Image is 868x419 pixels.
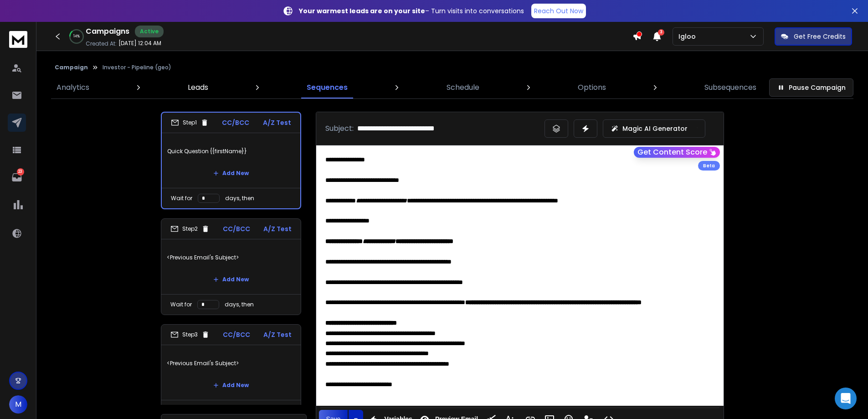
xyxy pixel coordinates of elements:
[206,376,256,394] button: Add New
[325,123,354,134] p: Subject:
[704,82,756,93] p: Subsequences
[17,168,24,176] p: 23
[182,77,214,98] a: Leads
[167,351,295,376] p: <Previous Email's Subject>
[9,395,27,414] button: M
[167,245,295,270] p: <Previous Email's Subject>
[135,26,164,37] div: Active
[223,330,250,339] p: CC/BCC
[678,32,699,41] p: Igloo
[170,225,210,233] div: Step 2
[103,64,171,71] p: Investor - Pipeline (geo)
[170,331,210,339] div: Step 3
[794,32,846,41] p: Get Free Credits
[55,64,88,71] button: Campaign
[441,77,485,98] a: Schedule
[161,112,301,209] li: Step1CC/BCCA/Z TestQuick Question {{firstName}}Add NewWait fordays, then
[223,224,250,233] p: CC/BCC
[170,301,192,308] p: Wait for
[8,168,26,186] a: 23
[161,218,301,315] li: Step2CC/BCCA/Z Test<Previous Email's Subject>Add NewWait fordays, then
[206,164,256,182] button: Add New
[171,119,209,127] div: Step 1
[835,388,857,409] div: Open Intercom Messenger
[9,31,27,48] img: logo
[578,82,606,93] p: Options
[167,139,295,164] p: Quick Question {{firstName}}
[263,330,292,339] p: A/Z Test
[263,118,291,127] p: A/Z Test
[263,224,292,233] p: A/Z Test
[534,6,583,16] p: Reach Out Now
[86,40,117,47] p: Created At:
[658,29,664,36] span: 3
[775,27,852,46] button: Get Free Credits
[118,40,161,47] p: [DATE] 12:04 AM
[634,147,720,158] button: Get Content Score
[531,4,586,18] a: Reach Out Now
[698,161,720,171] div: Beta
[299,6,425,16] strong: Your warmest leads are on your site
[447,82,479,93] p: Schedule
[299,6,524,16] p: – Turn visits into conversations
[307,82,348,93] p: Sequences
[51,77,95,98] a: Analytics
[572,77,611,98] a: Options
[225,195,254,202] p: days, then
[86,26,129,37] h1: Campaigns
[222,118,249,127] p: CC/BCC
[171,195,192,202] p: Wait for
[622,124,688,133] p: Magic AI Generator
[73,34,80,39] p: 14 %
[206,270,256,289] button: Add New
[699,77,762,98] a: Subsequences
[769,78,853,97] button: Pause Campaign
[188,82,208,93] p: Leads
[56,82,89,93] p: Analytics
[225,301,254,308] p: days, then
[603,119,705,138] button: Magic AI Generator
[301,77,353,98] a: Sequences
